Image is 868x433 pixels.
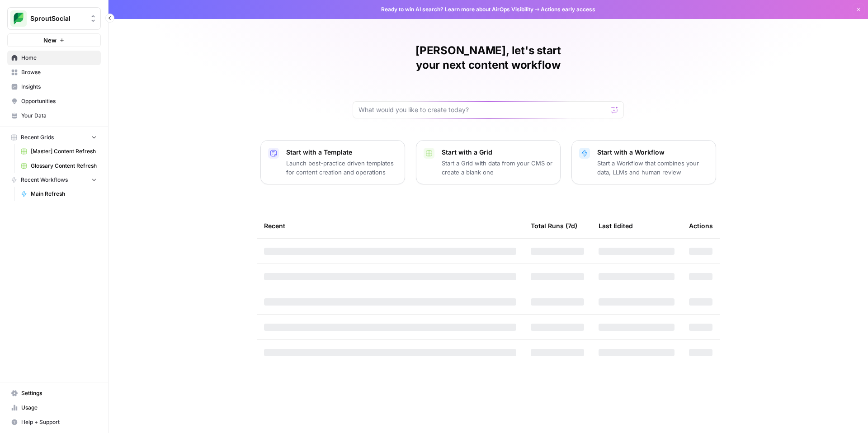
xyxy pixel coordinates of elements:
[21,54,97,62] span: Home
[541,5,595,14] span: Actions early access
[442,159,553,177] p: Start a Grid with data from your CMS or create a blank one
[597,159,708,177] p: Start a Workflow that combines your data, LLMs and human review
[17,159,101,173] a: Glossary Content Refresh
[21,83,97,91] span: Insights
[442,148,553,157] p: Start with a Grid
[264,213,516,238] div: Recent
[7,108,101,123] a: Your Data
[353,43,624,72] h1: [PERSON_NAME], let's start your next content workflow
[7,94,101,108] a: Opportunities
[7,386,101,400] a: Settings
[17,144,101,159] a: [Master] Content Refresh
[21,97,97,105] span: Opportunities
[43,36,57,45] span: New
[21,68,97,76] span: Browse
[21,112,97,120] span: Your Data
[597,148,708,157] p: Start with a Workflow
[21,404,97,412] span: Usage
[689,213,713,238] div: Actions
[260,140,405,184] button: Start with a TemplateLaunch best-practice driven templates for content creation and operations
[31,162,97,170] span: Glossary Content Refresh
[31,147,97,155] span: [Master] Content Refresh
[571,140,716,184] button: Start with a WorkflowStart a Workflow that combines your data, LLMs and human review
[381,5,533,14] span: Ready to win AI search? about AirOps Visibility
[21,418,97,426] span: Help + Support
[17,187,101,201] a: Main Refresh
[21,176,68,184] span: Recent Workflows
[359,105,607,114] input: What would you like to create today?
[7,33,101,47] button: New
[7,415,101,429] button: Help + Support
[7,173,101,187] button: Recent Workflows
[7,7,101,30] button: Workspace: SproutSocial
[30,14,85,23] span: SproutSocial
[7,131,101,144] button: Recent Grids
[21,389,97,397] span: Settings
[7,80,101,94] a: Insights
[10,10,27,27] img: SproutSocial Logo
[445,6,475,13] a: Learn more
[286,159,397,177] p: Launch best-practice driven templates for content creation and operations
[21,133,54,141] span: Recent Grids
[7,65,101,80] a: Browse
[531,213,577,238] div: Total Runs (7d)
[7,51,101,65] a: Home
[7,400,101,415] a: Usage
[416,140,561,184] button: Start with a GridStart a Grid with data from your CMS or create a blank one
[286,148,397,157] p: Start with a Template
[31,190,97,198] span: Main Refresh
[599,213,633,238] div: Last Edited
